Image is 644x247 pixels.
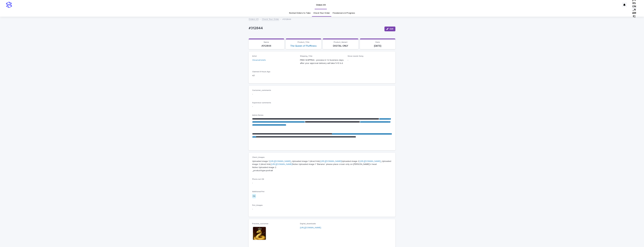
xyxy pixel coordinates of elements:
[334,41,347,43] span: Product_Variant
[252,59,266,62] a: OksanaHolets
[252,102,271,104] span: Supervisor comments
[300,223,316,225] span: Digital_downloads
[282,17,291,21] p: #312844
[252,156,265,158] span: Client_Images
[362,45,394,47] p: [DATE]
[300,227,321,229] a: [URL][DOMAIN_NAME]
[348,59,392,62] p: -
[252,223,268,225] span: Preview_customer
[249,26,382,30] p: #312844
[300,55,312,57] span: Shipping_Title
[250,45,282,47] p: #312844
[252,194,256,198] div: no
[313,10,330,17] a: Check Your Order
[252,114,263,116] span: Admin Notes
[252,71,270,73] span: Claimed X Hours Ago
[252,105,392,108] p: -
[249,17,258,21] a: Orders V3
[632,6,637,11] div: [PERSON_NAME]
[262,17,279,21] a: Check Your Order
[270,160,291,162] a: [URL][DOMAIN_NAME]
[252,89,271,91] span: Customer_comments
[252,160,392,172] p: Uploaded image 1: _Uploaded image 1 (direct link): Uploaded image 2: _Uploaded image 2 (direct li...
[252,178,264,180] span: Photo not OK
[264,41,269,43] span: Name
[298,41,309,43] span: Product_Title
[300,59,344,65] p: FREE SHIPPING - preview in 1-2 business days, after your approval delivery will take 5-10 b.d.
[6,2,12,8] img: stacker-logo-s-only.png
[252,74,296,77] p: 47
[321,160,342,162] a: [URL][DOMAIN_NAME]
[252,182,392,185] p: -
[252,55,257,57] span: Artist
[375,41,380,43] span: Date
[348,55,363,57] span: Since needs fixing
[289,10,311,17] a: Normal Orders to Take
[325,45,357,47] p: DIGITAL ONLY
[252,204,263,206] span: Pet_Images
[360,160,381,162] a: [URL][DOMAIN_NAME]
[271,163,292,165] a: [URL][DOMAIN_NAME]
[252,191,264,193] span: Additional Pet
[390,28,393,30] span: Edit
[252,208,392,211] p: -
[290,45,317,47] a: The Queen of Fluffiness
[384,27,395,31] button: Edit
[333,10,355,17] a: Freelancers in Progress
[252,93,392,96] p: -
